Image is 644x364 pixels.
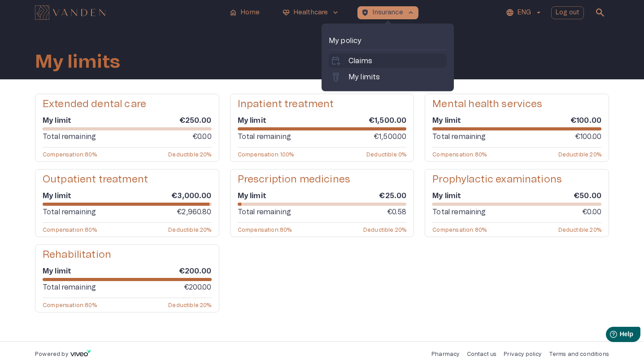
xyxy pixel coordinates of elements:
h6: My limit [238,116,266,126]
h1: My limits [35,52,120,72]
p: My limits [348,72,380,82]
iframe: Help widget launcher [574,323,644,348]
h6: My limit [43,116,71,126]
p: Compensation : 100 % [238,151,294,158]
p: €1,500.00 [374,131,406,142]
h5: Prophylactic examinations [432,173,562,186]
a: Pharmacy [431,351,459,357]
h5: Mental health services [432,98,542,111]
a: labsMy limits [331,72,445,82]
p: Contact us [467,351,497,358]
span: keyboard_arrow_down [331,9,339,17]
p: €100.00 [575,131,601,142]
p: €2,960.80 [177,207,211,217]
p: Total remaining [238,207,291,217]
p: €0.00 [582,207,601,217]
p: Total remaining [43,131,96,142]
h6: €250.00 [179,116,212,126]
span: labs [331,72,341,82]
p: €0.58 [387,207,407,217]
p: Claims [348,56,372,66]
p: Total remaining [432,207,486,217]
p: Deductible : 20 % [363,226,406,233]
h6: My limit [432,116,461,126]
p: Powered by [35,351,68,358]
h6: €25.00 [379,191,406,201]
p: Deductible : 20 % [168,302,211,308]
p: Compensation : 80 % [432,151,487,158]
button: ENG [505,6,544,19]
h6: My limit [43,266,71,276]
img: Vanden logo [35,5,105,20]
p: Compensation : 80 % [43,226,97,233]
button: open search modal [591,4,609,22]
p: ENG [518,8,531,17]
p: Log out [556,8,579,17]
p: Total remaining [43,282,96,293]
p: Total remaining [238,131,291,142]
h6: My limit [238,191,266,201]
h6: €100.00 [570,116,601,126]
button: ecg_heartHealthcarekeyboard_arrow_down [278,6,344,19]
h6: €3,000.00 [171,191,211,201]
h5: Rehabilitation [43,248,111,261]
h6: €50.00 [574,191,601,201]
button: Log out [551,6,584,19]
h6: €1,500.00 [369,116,406,126]
p: Compensation : 80 % [43,151,97,158]
p: €0.00 [192,131,212,142]
p: Total remaining [43,207,96,217]
button: health_and_safetyInsurancekeyboard_arrow_up [357,6,418,19]
span: keyboard_arrow_up [407,9,415,17]
h6: €200.00 [179,266,212,276]
p: Compensation : 80 % [43,302,97,308]
p: Home [241,8,260,17]
a: Terms and conditions [549,351,609,357]
a: Navigate to homepage [35,6,222,19]
p: Deductible : 20 % [558,226,601,233]
span: search [595,7,605,18]
p: Healthcare [294,8,328,17]
h5: Inpatient treatment [238,98,334,111]
span: home [229,9,237,17]
p: My policy [329,35,447,46]
h5: Extended dental care [43,98,146,111]
span: calendar_add_on [331,56,341,66]
h5: Prescription medicines [238,173,350,186]
p: Deductible : 20 % [168,151,211,158]
h6: My limit [43,191,71,201]
a: Privacy policy [504,351,541,357]
p: Compensation : 80 % [432,226,487,233]
p: €200.00 [184,282,212,293]
a: calendar_add_onClaims [331,56,445,66]
p: Deductible : 20 % [558,151,601,158]
h5: Outpatient treatment [43,173,148,186]
span: ecg_heart [282,9,290,17]
button: homeHome [226,6,264,19]
span: health_and_safety [361,9,369,17]
p: Compensation : 80 % [238,226,292,233]
h6: My limit [432,191,461,201]
p: Deductible : 20 % [168,226,211,233]
p: Total remaining [432,131,486,142]
p: Deductible : 0 % [366,151,406,158]
p: Insurance [373,8,403,17]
